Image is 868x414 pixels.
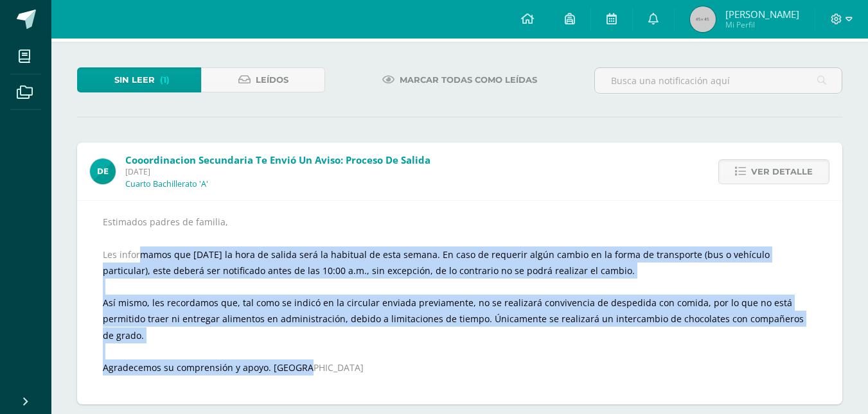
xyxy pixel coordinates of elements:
[595,68,842,93] input: Busca una notificación aquí
[690,6,716,32] img: 45x45
[160,68,170,92] span: (1)
[725,19,799,30] span: Mi Perfil
[751,160,813,184] span: Ver detalle
[103,214,817,392] div: Estimados padres de familia, Les informamos que [DATE] la hora de salida será la habitual de esta...
[201,67,325,92] a: Leídos
[90,159,116,184] img: 9fa0c54c0c68d676f2f0303209928c54.png
[77,67,201,92] a: Sin leer(1)
[366,67,553,92] a: Marcar todas como leídas
[125,166,430,177] span: [DATE]
[125,153,430,166] span: Cooordinacion Secundaria te envió un aviso: Proceso de salida
[125,179,208,189] p: Cuarto Bachillerato 'A'
[400,68,537,92] span: Marcar todas como leídas
[256,68,288,92] span: Leídos
[725,8,799,21] span: [PERSON_NAME]
[114,68,155,92] span: Sin leer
